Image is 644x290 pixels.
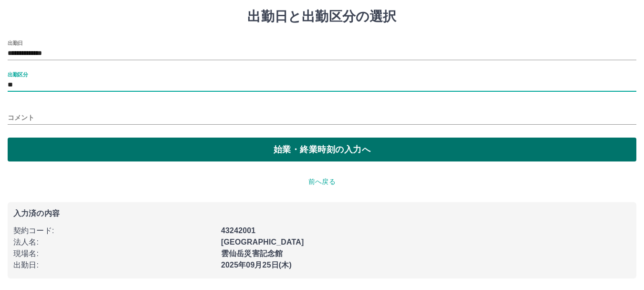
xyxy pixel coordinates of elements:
b: 43242001 [221,226,255,235]
p: 現場名 : [13,248,215,259]
label: 出勤区分 [8,71,28,78]
button: 始業・終業時刻の入力へ [8,138,636,161]
p: 出勤日 : [13,259,215,271]
b: 2025年09月25日(木) [221,261,292,269]
p: 法人名 : [13,236,215,248]
label: 出勤日 [8,39,23,46]
b: 雲仙岳災害記念館 [221,249,283,258]
p: 前へ戻る [8,177,636,187]
p: 入力済の内容 [13,210,631,217]
b: [GEOGRAPHIC_DATA] [221,238,304,246]
h1: 出勤日と出勤区分の選択 [8,9,636,25]
p: 契約コード : [13,225,215,236]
